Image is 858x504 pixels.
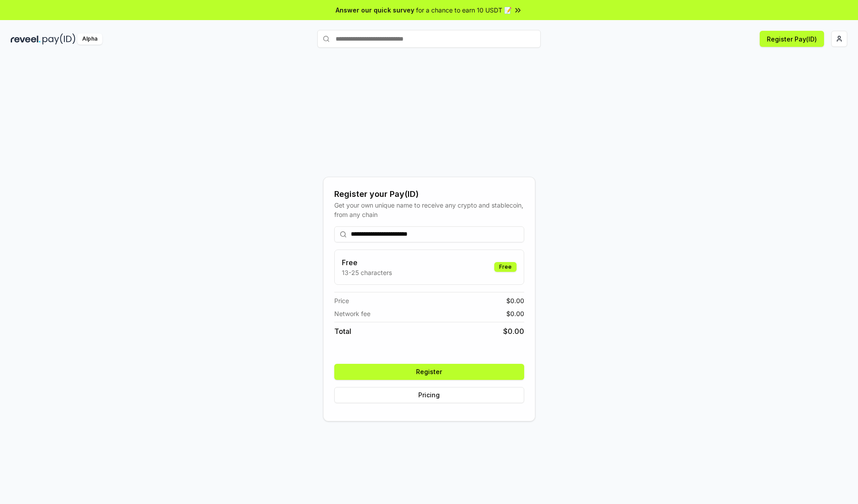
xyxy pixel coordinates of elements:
[334,364,524,380] button: Register
[42,33,76,45] img: pay_id
[342,268,392,277] p: 13-25 characters
[77,33,102,45] div: Alpha
[334,326,351,337] span: Total
[336,5,414,15] span: Answer our quick survey
[334,387,524,403] button: Pricing
[334,296,349,305] span: Price
[11,33,41,45] img: reveel_dark
[494,262,517,272] div: Free
[760,31,824,47] button: Register Pay(ID)
[334,309,370,318] span: Network fee
[334,188,524,200] div: Register your Pay(ID)
[506,309,524,318] span: $ 0.00
[416,5,512,15] span: for a chance to earn 10 USDT 📝
[506,296,524,305] span: $ 0.00
[342,257,392,268] h3: Free
[503,326,524,337] span: $ 0.00
[334,200,524,219] div: Get your own unique name to receive any crypto and stablecoin, from any chain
